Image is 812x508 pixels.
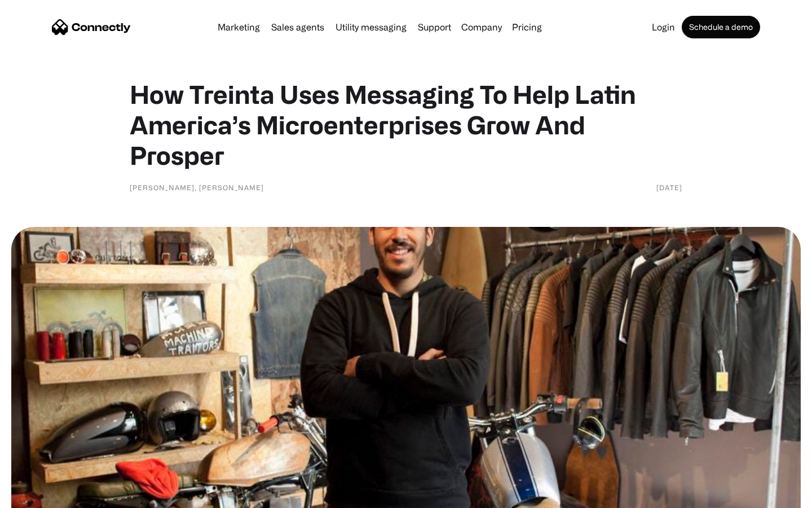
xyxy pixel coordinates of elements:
aside: Language selected: English [11,488,68,504]
a: Marketing [213,23,264,32]
a: Schedule a demo [682,16,760,38]
div: [DATE] [656,182,682,193]
a: Login [647,23,679,32]
a: Pricing [507,23,546,32]
div: Company [461,19,502,35]
div: Company [458,19,505,35]
h1: How Treinta Uses Messaging To Help Latin America’s Microenterprises Grow And Prosper [130,79,682,170]
a: home [52,19,131,36]
a: Utility messaging [331,23,411,32]
a: Support [413,23,456,32]
div: [PERSON_NAME], [PERSON_NAME] [130,182,264,193]
a: Sales agents [267,23,329,32]
ul: Language list [23,488,68,504]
